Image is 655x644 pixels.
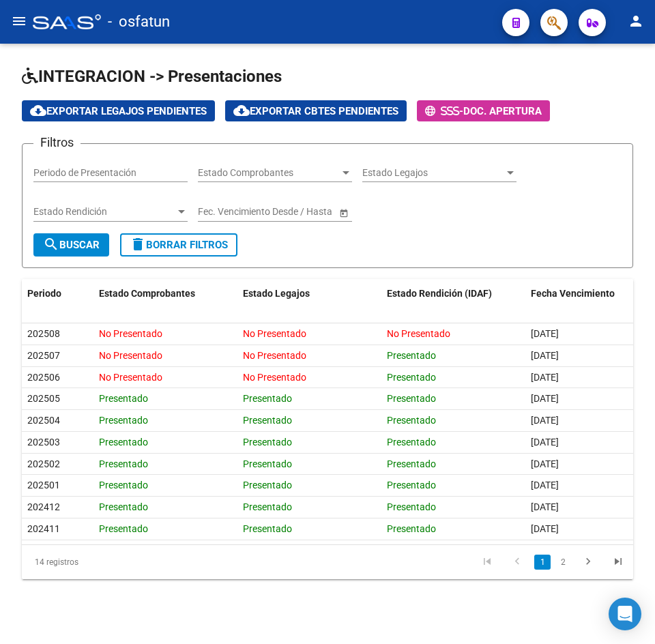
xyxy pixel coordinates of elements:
[99,288,195,299] span: Estado Comprobantes
[387,288,492,299] span: Estado Rendición (IDAF)
[27,523,60,534] span: 202411
[11,13,27,29] mat-icon: menu
[225,100,407,121] button: Exportar Cbtes Pendientes
[22,545,144,579] div: 14 registros
[425,105,463,117] span: -
[27,480,60,491] span: 202501
[99,523,148,534] span: Presentado
[243,372,306,383] span: No Presentado
[43,239,100,251] span: Buscar
[463,105,542,117] span: Doc. Apertura
[99,350,162,361] span: No Presentado
[30,102,46,119] mat-icon: cloud_download
[27,350,60,361] span: 202507
[531,480,559,491] span: [DATE]
[108,7,170,37] span: - osfatun
[243,523,292,534] span: Presentado
[474,555,500,570] a: go to first page
[555,555,571,570] a: 2
[531,458,559,469] span: [DATE]
[27,458,60,469] span: 202502
[27,328,60,339] span: 202508
[362,167,504,179] span: Estado Legajos
[628,13,644,29] mat-icon: person
[33,233,109,257] button: Buscar
[99,480,148,491] span: Presentado
[27,372,60,383] span: 202506
[120,233,237,257] button: Borrar Filtros
[30,105,207,117] span: Exportar Legajos Pendientes
[198,206,248,218] input: Fecha inicio
[387,480,436,491] span: Presentado
[387,458,436,469] span: Presentado
[22,100,215,121] button: Exportar Legajos Pendientes
[531,523,559,534] span: [DATE]
[243,328,306,339] span: No Presentado
[534,555,551,570] a: 1
[27,501,60,512] span: 202412
[99,415,148,426] span: Presentado
[504,555,530,570] a: go to previous page
[243,437,292,448] span: Presentado
[27,288,61,299] span: Periodo
[33,133,81,152] h3: Filtros
[605,555,631,570] a: go to last page
[27,437,60,448] span: 202503
[531,328,559,339] span: [DATE]
[387,328,450,339] span: No Presentado
[27,415,60,426] span: 202504
[531,288,615,299] span: Fecha Vencimiento
[417,100,550,121] button: -Doc. Apertura
[99,393,148,404] span: Presentado
[532,551,553,574] li: page 1
[99,458,148,469] span: Presentado
[387,437,436,448] span: Presentado
[531,437,559,448] span: [DATE]
[575,555,601,570] a: go to next page
[43,236,59,252] mat-icon: search
[33,206,175,218] span: Estado Rendición
[381,279,525,308] datatable-header-cell: Estado Rendición (IDAF)
[130,239,228,251] span: Borrar Filtros
[243,480,292,491] span: Presentado
[531,372,559,383] span: [DATE]
[387,350,436,361] span: Presentado
[233,102,250,119] mat-icon: cloud_download
[531,501,559,512] span: [DATE]
[243,501,292,512] span: Presentado
[237,279,381,308] datatable-header-cell: Estado Legajos
[243,350,306,361] span: No Presentado
[387,501,436,512] span: Presentado
[22,279,93,308] datatable-header-cell: Periodo
[243,393,292,404] span: Presentado
[99,501,148,512] span: Presentado
[233,105,398,117] span: Exportar Cbtes Pendientes
[198,167,340,179] span: Estado Comprobantes
[531,393,559,404] span: [DATE]
[99,372,162,383] span: No Presentado
[243,288,310,299] span: Estado Legajos
[99,328,162,339] span: No Presentado
[387,415,436,426] span: Presentado
[525,279,633,308] datatable-header-cell: Fecha Vencimiento
[387,523,436,534] span: Presentado
[336,205,351,220] button: Open calendar
[130,236,146,252] mat-icon: delete
[553,551,573,574] li: page 2
[243,415,292,426] span: Presentado
[531,415,559,426] span: [DATE]
[93,279,237,308] datatable-header-cell: Estado Comprobantes
[99,437,148,448] span: Presentado
[259,206,326,218] input: Fecha fin
[609,598,641,630] div: Open Intercom Messenger
[243,458,292,469] span: Presentado
[387,393,436,404] span: Presentado
[387,372,436,383] span: Presentado
[531,350,559,361] span: [DATE]
[22,67,282,86] span: INTEGRACION -> Presentaciones
[27,393,60,404] span: 202505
